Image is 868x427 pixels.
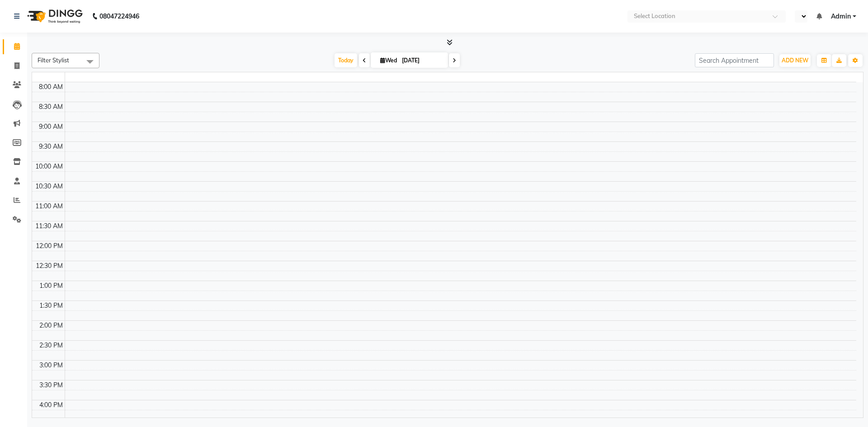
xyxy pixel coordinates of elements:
[695,53,774,67] input: Search Appointment
[33,202,65,211] div: 11:00 AM
[335,53,357,67] span: Today
[34,261,65,271] div: 12:30 PM
[38,321,65,330] div: 2:00 PM
[38,361,65,370] div: 3:00 PM
[38,281,65,291] div: 1:00 PM
[33,162,65,171] div: 10:00 AM
[38,56,69,64] span: Filter Stylist
[38,380,65,390] div: 3:30 PM
[37,102,65,112] div: 8:30 AM
[782,57,808,64] span: ADD NEW
[378,57,399,64] span: Wed
[33,221,65,231] div: 11:30 AM
[399,54,444,67] input: 2025-09-03
[38,341,65,350] div: 2:30 PM
[38,301,65,310] div: 1:30 PM
[37,142,65,151] div: 9:30 AM
[34,241,65,251] div: 12:00 PM
[33,182,65,191] div: 10:30 AM
[38,400,65,410] div: 4:00 PM
[634,12,675,21] div: Select Location
[831,12,851,21] span: Admin
[779,54,811,67] button: ADD NEW
[99,4,139,29] b: 08047224946
[37,82,65,92] div: 8:00 AM
[23,4,85,29] img: logo
[37,122,65,131] div: 9:00 AM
